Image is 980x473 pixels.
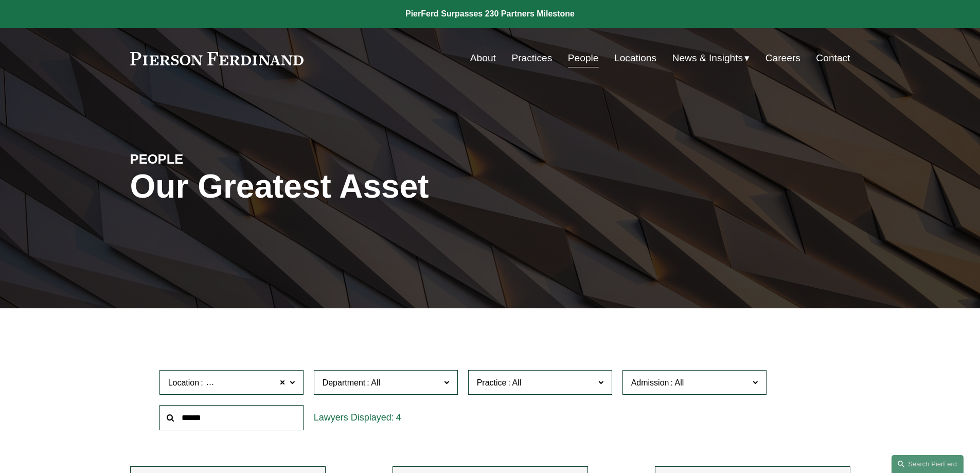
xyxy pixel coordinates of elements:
span: News & Insights [672,49,743,67]
a: People [568,48,599,68]
a: About [470,48,496,68]
a: Locations [614,48,656,68]
a: folder dropdown [672,48,750,68]
span: Department [323,378,366,387]
span: 4 [396,412,401,423]
a: Contact [816,48,850,68]
span: [GEOGRAPHIC_DATA] [205,376,291,390]
a: Search this site [892,455,964,473]
span: Admission [631,378,669,387]
h1: Our Greatest Asset [130,168,610,205]
h4: PEOPLE [130,151,310,167]
a: Careers [765,48,800,68]
span: Location [168,378,200,387]
a: Practices [511,48,552,68]
span: Practice [477,378,507,387]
